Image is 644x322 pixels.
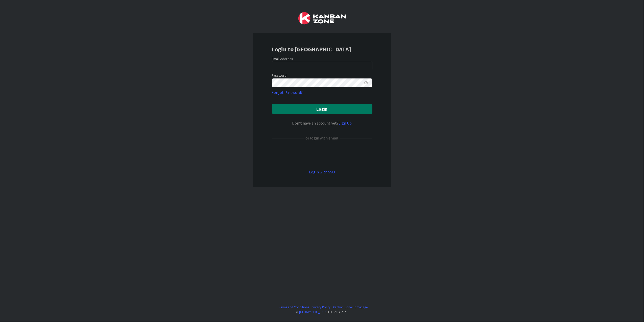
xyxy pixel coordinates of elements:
b: Login to [GEOGRAPHIC_DATA] [272,45,351,53]
a: [GEOGRAPHIC_DATA] [299,310,328,314]
img: Kanban Zone [298,12,346,25]
div: Don’t have an account yet? [272,120,372,126]
a: Login with SSO [309,169,335,174]
button: Login [272,104,372,114]
a: Sign Up [339,120,352,126]
label: Email Address [272,56,293,61]
a: Kanban Zone Homepage [333,305,368,310]
label: Password [272,73,287,78]
iframe: Sign in with Google Button [269,149,375,160]
a: Forgot Password? [272,89,303,95]
a: Terms and Conditions [279,305,309,310]
div: or login with email [304,135,340,141]
div: © LLC 2017- 2025 . [276,310,368,314]
a: Privacy Policy [312,305,330,310]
